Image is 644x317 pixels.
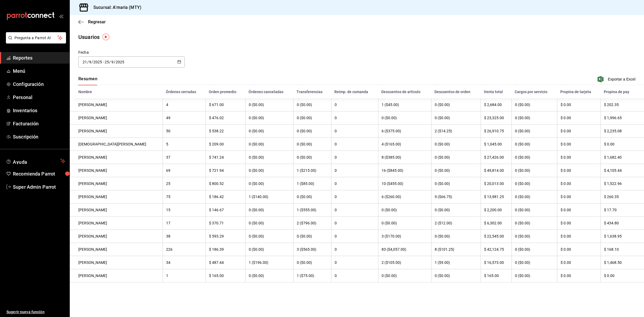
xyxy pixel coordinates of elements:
[206,98,245,111] th: $ 671.00
[293,85,331,98] th: Transferencias
[70,203,163,217] th: [PERSON_NAME]
[511,256,557,269] th: 0 ($0.00)
[601,269,644,282] th: $ 0.00
[103,34,109,40] img: Tooltip marker
[331,138,378,151] th: 0
[78,33,100,41] div: Usuarios
[163,164,206,177] th: 69
[378,85,431,98] th: Descuentos de artículo
[378,98,431,111] th: 1 ($45.00)
[601,151,644,164] th: $ 1,682.40
[163,111,206,125] th: 49
[481,138,511,151] th: $ 1,045.00
[601,138,644,151] th: $ 0.00
[378,256,431,269] th: 2 ($105.00)
[431,203,481,217] th: 0 ($0.00)
[293,177,331,190] th: 1 ($85.00)
[601,177,644,190] th: $ 1,522.96
[293,111,331,125] th: 0 ($0.00)
[13,170,65,177] span: Recomienda Parrot
[431,190,481,203] th: 9 ($66.75)
[115,60,125,64] input: Year
[13,81,65,88] span: Configuración
[206,138,245,151] th: $ 209.00
[378,138,431,151] th: 4 ($165.00)
[331,111,378,125] th: 0
[557,243,601,256] th: $ 0.00
[206,243,245,256] th: $ 186.39
[206,111,245,125] th: $ 476.02
[481,230,511,243] th: $ 22,545.00
[557,151,601,164] th: $ 0.00
[557,269,601,282] th: $ 0.00
[481,85,511,98] th: Venta total
[431,269,481,282] th: 0 ($0.00)
[511,125,557,138] th: 0 ($0.00)
[481,256,511,269] th: $ 16,573.00
[378,111,431,125] th: 0 ($0.00)
[557,164,601,177] th: $ 0.00
[163,256,206,269] th: 34
[245,138,293,151] th: 0 ($0.00)
[431,217,481,230] th: 2 ($12.00)
[6,32,66,43] button: Pregunta a Parrot AI
[70,151,163,164] th: [PERSON_NAME]
[331,85,378,98] th: Reimp. de comanda
[92,60,93,64] span: /
[431,256,481,269] th: 1 ($9.00)
[111,60,114,64] input: Month
[557,111,601,125] th: $ 0.00
[431,230,481,243] th: 0 ($0.00)
[245,243,293,256] th: 0 ($0.00)
[601,217,644,230] th: $ 434.80
[557,190,601,203] th: $ 0.00
[70,138,163,151] th: [DEMOGRAPHIC_DATA][PERSON_NAME]
[511,217,557,230] th: 0 ($0.00)
[481,164,511,177] th: $ 49,814.00
[206,269,245,282] th: $ 165.00
[6,309,65,315] span: Sugerir nueva función
[206,151,245,164] th: $ 741.24
[331,203,378,217] th: 0
[245,203,293,217] th: 0 ($0.00)
[511,138,557,151] th: 0 ($0.00)
[245,217,293,230] th: 0 ($0.00)
[163,85,206,98] th: Órdenes cerradas
[378,203,431,217] th: 0 ($0.00)
[93,60,102,64] input: Year
[601,230,644,243] th: $ 1,638.95
[13,107,65,114] span: Inventarios
[293,230,331,243] th: 0 ($0.00)
[109,60,111,64] span: /
[4,39,66,45] a: Pregunta a Parrot AI
[103,60,104,64] span: -
[481,125,511,138] th: $ 26,910.75
[293,190,331,203] th: 0 ($0.00)
[206,217,245,230] th: $ 370.71
[245,230,293,243] th: 0 ($0.00)
[431,85,481,98] th: Descuentos de orden
[331,125,378,138] th: 0
[293,269,331,282] th: 1 ($75.00)
[206,85,245,98] th: Orden promedio
[599,76,635,82] button: Exportar a Excel
[601,164,644,177] th: $ 4,105.44
[293,203,331,217] th: 1 ($555.00)
[331,98,378,111] th: 0
[70,256,163,269] th: [PERSON_NAME]
[14,35,58,41] span: Pregunta a Parrot AI
[206,190,245,203] th: $ 186.42
[378,151,431,164] th: 8 ($385.00)
[163,125,206,138] th: 50
[70,190,163,203] th: [PERSON_NAME]
[293,164,331,177] th: 1 ($215.00)
[481,243,511,256] th: $ 42,124.75
[557,256,601,269] th: $ 0.00
[88,19,106,24] span: Regresar
[557,230,601,243] th: $ 0.00
[601,98,644,111] th: $ 202.35
[431,164,481,177] th: 0 ($0.00)
[245,111,293,125] th: 0 ($0.00)
[378,230,431,243] th: 3 ($170.00)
